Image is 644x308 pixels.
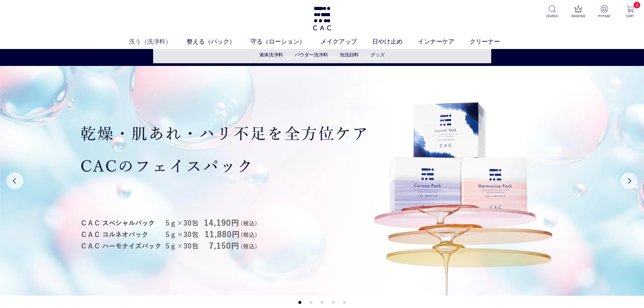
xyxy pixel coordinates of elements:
[332,301,335,304] button: 4 of 5
[343,301,346,304] button: 5 of 5
[596,5,613,19] a: MYPAGE
[251,37,320,46] a: 守る（ローション）
[129,37,187,46] a: 洗う（洗浄料）
[544,5,560,19] a: SEARCH
[320,301,324,304] button: 3 of 5
[544,14,560,19] p: SEARCH
[298,301,301,304] button: 1 of 5
[372,37,418,46] a: 日やけ止め
[295,52,328,57] a: パウダー洗浄料
[0,54,644,61] a: 5,500円以上で送料無料・最短当日16時迄発送（土日祝は除く）
[259,52,283,57] a: 液体洗浄料
[320,37,372,46] a: メイクアップ
[6,172,23,189] button: Previous
[340,52,359,57] a: 泡洗顔料
[418,37,470,46] a: インナーケア
[621,172,638,189] button: Next
[187,37,251,46] a: 整える（パック）
[470,37,515,46] a: クリーナー
[622,5,639,19] a: 1 CART
[634,2,640,8] span: 1
[309,301,312,304] button: 2 of 5
[622,14,639,19] p: CART
[596,14,613,19] p: MYPAGE
[312,7,332,30] img: logo
[371,52,385,57] a: グッズ
[570,14,587,19] p: RANKING
[570,5,587,19] a: RANKING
